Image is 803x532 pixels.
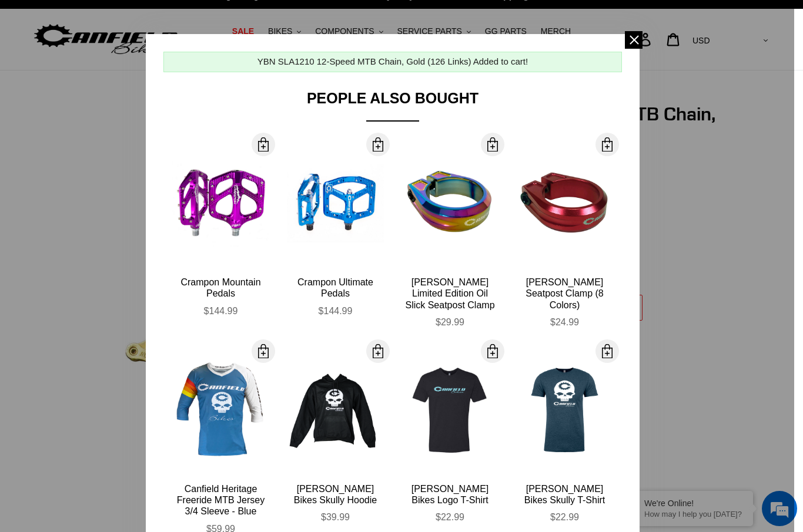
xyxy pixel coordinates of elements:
img: Canfield-Crampon-Mountain-Purple-Shopify_large.jpg [172,155,269,252]
div: Crampon Mountain Pedals [172,277,269,299]
span: $22.99 [550,512,579,522]
img: Canfield-Skully-T-Indigo-Next-Level_large.jpg [516,362,613,459]
div: Chat with us now [79,66,215,81]
textarea: Type your message and hit 'Enter' [6,321,224,362]
span: We're online! [68,148,162,267]
div: Crampon Ultimate Pedals [287,277,384,299]
img: CANFIELD-LOGO-TEE-BLACK-SHOPIFY_large.jpg [401,362,498,459]
img: Canfield-Oil-Slick-Seat-Clamp-MTB-logo-quarter_large.jpg [401,155,498,252]
span: $144.99 [319,306,353,316]
span: $39.99 [321,512,350,522]
img: Canfield-Hertiage-Jersey-Blue-Front_large.jpg [172,362,269,459]
div: YBN SLA1210 12-Speed MTB Chain, Gold (126 Links) Added to cart! [257,55,528,69]
div: People Also Bought [163,90,622,122]
div: [PERSON_NAME] Limited Edition Oil Slick Seatpost Clamp [401,277,498,311]
div: [PERSON_NAME] Bikes Skully T-Shirt [516,483,613,506]
div: Navigation go back [13,65,31,82]
div: [PERSON_NAME] Bikes Skully Hoodie [287,483,384,506]
span: $144.99 [204,306,238,316]
span: $24.99 [550,317,579,327]
span: $29.99 [436,317,464,327]
img: Canfield-Crampon-Ultimate-Blue_large.jpg [287,155,384,252]
div: Canfield Heritage Freeride MTB Jersey 3/4 Sleeve - Blue [172,483,269,517]
img: d_696896380_company_1647369064580_696896380 [38,59,67,88]
div: [PERSON_NAME] Bikes Logo T-Shirt [401,483,498,506]
div: [PERSON_NAME] Seatpost Clamp (8 Colors) [516,277,613,311]
span: $22.99 [436,512,464,522]
img: Canfield-Seat-Clamp-Red-2_large.jpg [516,155,613,252]
div: Minimize live chat window [193,6,221,34]
img: OldStyleCanfieldHoodie_large.png [287,362,384,459]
